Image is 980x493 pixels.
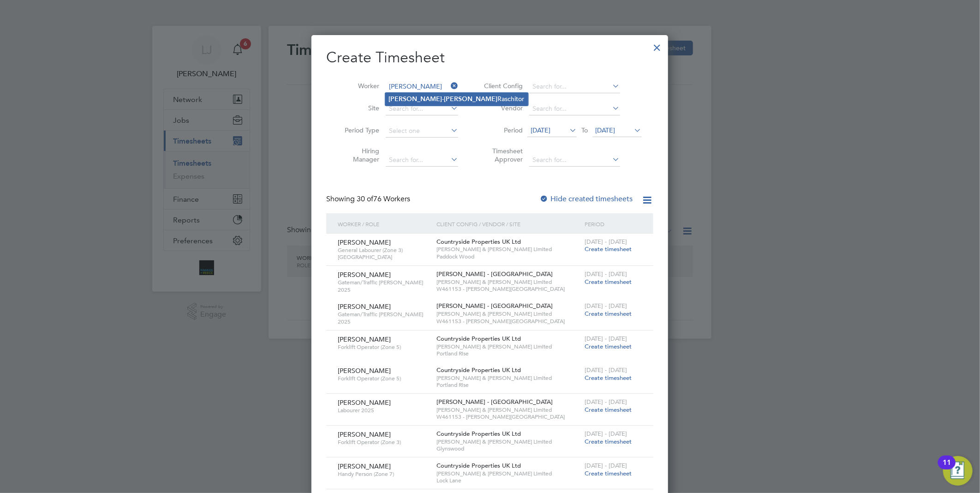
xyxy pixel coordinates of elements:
span: General Labourer (Zone 3) [GEOGRAPHIC_DATA] [338,246,430,261]
span: Portland Rise [436,381,580,389]
label: Client Config [481,82,523,90]
span: [PERSON_NAME] - [GEOGRAPHIC_DATA] [436,302,553,310]
span: [PERSON_NAME] & [PERSON_NAME] Limited [436,470,580,477]
label: Hide created timesheets [539,194,633,204]
span: Countryside Properties UK Ltd [436,462,521,469]
label: Worker [338,82,379,90]
span: 76 Workers [357,194,410,204]
span: [DATE] - [DATE] [585,462,627,469]
span: [PERSON_NAME] - [GEOGRAPHIC_DATA] [436,398,553,406]
span: [PERSON_NAME] & [PERSON_NAME] Limited [436,310,580,318]
span: [DATE] - [DATE] [585,302,627,310]
span: [PERSON_NAME] [338,430,391,439]
span: [PERSON_NAME] [338,367,391,375]
span: Create timesheet [585,343,632,350]
li: - Raschitor [385,93,528,105]
span: Countryside Properties UK Ltd [436,366,521,374]
span: [PERSON_NAME] [338,335,391,343]
span: [PERSON_NAME] & [PERSON_NAME] Limited [436,278,580,286]
label: Timesheet Approver [481,147,523,163]
span: To [579,124,591,136]
span: [DATE] - [DATE] [585,238,627,246]
span: W461153 - [PERSON_NAME][GEOGRAPHIC_DATA] [436,285,580,293]
span: Portland Rise [436,350,580,357]
span: Countryside Properties UK Ltd [436,430,521,438]
span: Glynswood [436,445,580,452]
span: Gateman/Traffic [PERSON_NAME] 2025 [338,279,430,293]
span: Gateman/Traffic [PERSON_NAME] 2025 [338,311,430,325]
span: Countryside Properties UK Ltd [436,238,521,246]
span: [DATE] - [DATE] [585,398,627,406]
div: Worker / Role [335,213,434,234]
span: Create timesheet [585,278,632,286]
input: Search for... [529,80,620,93]
span: W461153 - [PERSON_NAME][GEOGRAPHIC_DATA] [436,318,580,325]
label: Vendor [481,104,523,112]
span: [PERSON_NAME] [338,462,391,470]
span: Labourer 2025 [338,407,430,414]
span: Forklift Operator (Zone 5) [338,375,430,382]
div: Client Config / Vendor / Site [434,213,582,234]
span: 30 of [357,194,373,204]
h2: Create Timesheet [326,48,653,67]
input: Search for... [386,102,458,115]
label: Hiring Manager [338,147,379,163]
div: Showing [326,194,412,204]
input: Search for... [386,80,458,93]
input: Select one [386,125,458,138]
span: Forklift Operator (Zone 5) [338,343,430,351]
span: [PERSON_NAME] - [GEOGRAPHIC_DATA] [436,270,553,278]
span: [PERSON_NAME] & [PERSON_NAME] Limited [436,438,580,445]
span: [PERSON_NAME] [338,398,391,407]
div: 11 [943,463,951,475]
button: Open Resource Center, 11 new notifications [943,456,973,486]
span: Create timesheet [585,406,632,414]
label: Period Type [338,126,379,134]
span: [PERSON_NAME] & [PERSON_NAME] Limited [436,406,580,414]
span: Lock Lane [436,477,580,484]
span: [DATE] - [DATE] [585,270,627,278]
span: Create timesheet [585,438,632,445]
span: [DATE] [596,126,615,134]
span: [DATE] - [DATE] [585,430,627,438]
b: [PERSON_NAME] [444,95,498,103]
span: Countryside Properties UK Ltd [436,335,521,343]
input: Search for... [529,154,620,167]
span: Create timesheet [585,374,632,382]
span: [PERSON_NAME] [338,238,391,246]
label: Period [481,126,523,134]
label: Site [338,104,379,112]
span: Create timesheet [585,245,632,253]
span: Forklift Operator (Zone 3) [338,439,430,446]
span: [DATE] - [DATE] [585,335,627,343]
span: W461153 - [PERSON_NAME][GEOGRAPHIC_DATA] [436,413,580,421]
span: Create timesheet [585,469,632,477]
div: Period [582,213,644,234]
span: [PERSON_NAME] [338,302,391,311]
span: [PERSON_NAME] & [PERSON_NAME] Limited [436,374,580,382]
input: Search for... [529,102,620,115]
span: [PERSON_NAME] [338,271,391,279]
span: Paddock Wood [436,253,580,260]
span: Create timesheet [585,310,632,318]
span: [PERSON_NAME] & [PERSON_NAME] Limited [436,343,580,350]
span: [DATE] - [DATE] [585,366,627,374]
b: [PERSON_NAME] [389,95,442,103]
span: [PERSON_NAME] & [PERSON_NAME] Limited [436,246,580,253]
span: Handy Person (Zone 7) [338,470,430,478]
span: [DATE] [531,126,550,134]
input: Search for... [386,154,458,167]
